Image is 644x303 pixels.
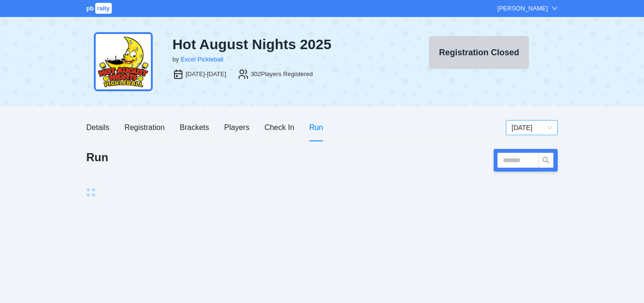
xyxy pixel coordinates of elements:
[173,36,393,53] div: Hot August Nights 2025
[224,121,249,133] div: Players
[173,55,179,64] div: by
[309,121,323,133] div: Run
[180,121,209,133] div: Brackets
[94,32,153,91] img: hot-aug.png
[264,121,294,133] div: Check In
[429,36,529,69] button: Registration Closed
[552,5,558,11] span: down
[186,69,226,79] div: [DATE]-[DATE]
[181,56,223,63] a: Excel Pickleball
[86,5,113,12] a: pbrally
[86,5,94,12] span: pb
[538,153,553,168] button: search
[512,121,552,135] span: Sunday
[86,121,109,133] div: Details
[95,3,112,14] span: rally
[86,150,108,165] h1: Run
[251,69,313,79] div: 302 Players Registered
[124,121,165,133] div: Registration
[539,156,553,164] span: search
[497,4,548,13] div: [PERSON_NAME]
